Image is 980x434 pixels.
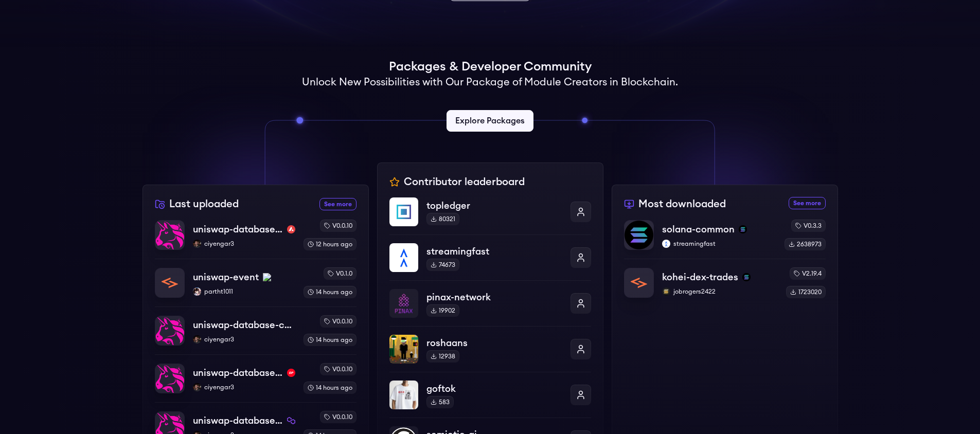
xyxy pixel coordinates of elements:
[389,243,418,272] img: streamingfast
[155,221,184,249] img: uniswap-database-changes-avalanche
[426,336,562,350] p: roshaans
[193,287,201,296] img: partht1011
[426,304,459,317] div: 19902
[662,240,670,248] img: streamingfast
[662,222,735,237] p: solana-common
[320,315,357,328] div: v0.0.10
[624,259,826,298] a: kohei-dex-tradeskohei-dex-tradessolanajobrogers2422jobrogers2422v2.19.41723020
[193,335,201,343] img: ciyengar3
[304,334,357,346] div: 14 hours ago
[447,110,533,132] a: Explore Packages
[193,318,295,332] p: uniswap-database-changes-bsc
[320,220,357,232] div: v0.0.10
[791,220,826,232] div: v0.3.3
[426,244,562,259] p: streamingfast
[287,417,295,425] img: polygon
[389,372,591,418] a: goftokgoftok583
[389,280,591,326] a: pinax-networkpinax-network19902
[662,270,738,284] p: kohei-dex-trades
[389,326,591,372] a: roshaansroshaans12938
[742,273,751,281] img: solana
[263,273,271,281] img: bnb
[193,383,201,391] img: ciyengar3
[739,225,747,233] img: solana
[786,286,826,298] div: 1723020
[320,363,357,375] div: v0.0.10
[785,238,826,250] div: 2638973
[662,287,670,296] img: jobrogers2422
[426,382,562,396] p: goftok
[789,197,826,209] a: See more most downloaded packages
[155,268,184,297] img: uniswap-event
[625,221,653,249] img: solana-common
[320,411,357,423] div: v0.0.10
[389,234,591,280] a: streamingfaststreamingfast74673
[193,240,295,248] p: ciyengar3
[426,198,562,213] p: topledger
[155,316,184,345] img: uniswap-database-changes-bsc
[662,240,776,248] p: streamingfast
[304,238,357,250] div: 12 hours ago
[193,413,283,428] p: uniswap-database-changes-polygon
[389,197,418,226] img: topledger
[193,366,283,380] p: uniswap-database-changes-optimism
[426,350,459,363] div: 12938
[319,198,357,210] a: See more recently uploaded packages
[193,222,283,237] p: uniswap-database-changes-avalanche
[193,270,259,284] p: uniswap-event
[624,220,826,259] a: solana-commonsolana-commonsolanastreamingfaststreamingfastv0.3.32638973
[155,364,184,393] img: uniswap-database-changes-optimism
[304,382,357,394] div: 14 hours ago
[625,268,653,297] img: kohei-dex-trades
[389,197,591,234] a: topledgertopledger80321
[426,290,562,304] p: pinax-network
[155,306,357,354] a: uniswap-database-changes-bscuniswap-database-changes-bscciyengar3ciyengar3v0.0.1014 hours ago
[193,287,295,296] p: partht1011
[426,213,459,225] div: 80321
[389,381,418,409] img: goftok
[155,354,357,402] a: uniswap-database-changes-optimismuniswap-database-changes-optimismoptimismciyengar3ciyengar3v0.0....
[302,75,678,89] h2: Unlock New Possibilities with Our Package of Module Creators in Blockchain.
[426,259,459,271] div: 74673
[287,369,295,377] img: optimism
[304,286,357,298] div: 14 hours ago
[662,287,778,296] p: jobrogers2422
[287,225,295,233] img: avalanche
[389,335,418,364] img: roshaans
[155,220,357,259] a: uniswap-database-changes-avalancheuniswap-database-changes-avalancheavalancheciyengar3ciyengar3v0...
[155,259,357,306] a: uniswap-eventuniswap-eventbnbpartht1011partht1011v0.1.014 hours ago
[389,59,592,75] h1: Packages & Developer Community
[790,267,826,280] div: v2.19.4
[193,383,295,391] p: ciyengar3
[426,396,454,408] div: 583
[389,289,418,318] img: pinax-network
[193,240,201,248] img: ciyengar3
[193,335,295,343] p: ciyengar3
[324,267,357,280] div: v0.1.0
